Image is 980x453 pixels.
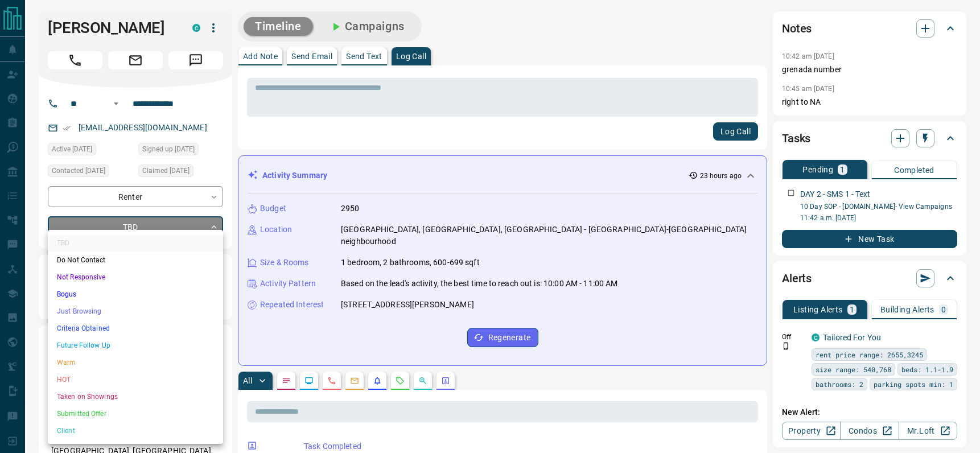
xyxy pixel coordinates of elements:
li: Warm [48,354,223,371]
li: Bogus [48,286,223,303]
li: Future Follow Up [48,337,223,354]
li: Client [48,422,223,439]
li: Not Responsive [48,269,223,286]
li: HOT [48,371,223,388]
li: Taken on Showings [48,388,223,405]
li: Criteria Obtained [48,320,223,337]
li: Submitted Offer [48,405,223,422]
li: Just Browsing [48,303,223,320]
li: Do Not Contact [48,252,223,269]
